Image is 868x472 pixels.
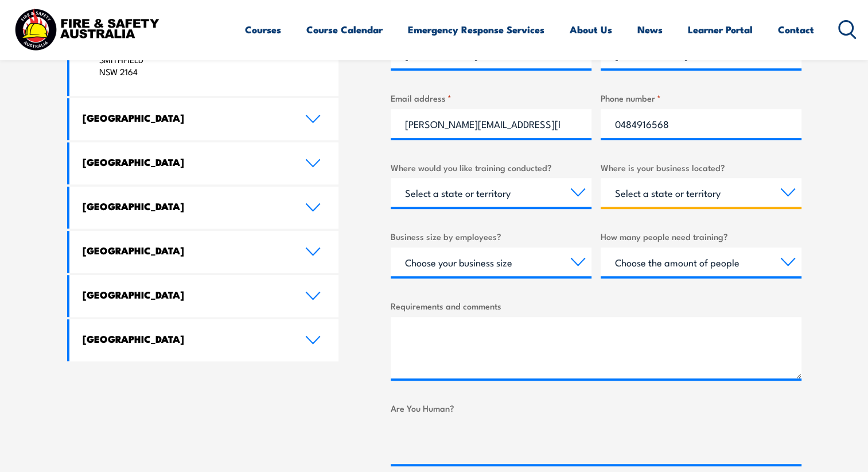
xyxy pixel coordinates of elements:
h4: [GEOGRAPHIC_DATA] [83,200,288,212]
a: Courses [245,14,281,45]
a: [GEOGRAPHIC_DATA] [69,319,339,361]
a: About Us [570,14,612,45]
label: Are You Human? [391,401,801,415]
h4: [GEOGRAPHIC_DATA] [83,111,288,124]
label: Business size by employees? [391,230,591,243]
h4: [GEOGRAPHIC_DATA] [83,156,288,168]
a: News [637,14,663,45]
a: Course Calendar [306,14,383,45]
label: Email address [391,91,591,105]
label: Where would you like training conducted? [391,161,591,174]
a: Contact [778,14,814,45]
a: [GEOGRAPHIC_DATA] [69,231,339,273]
label: Requirements and comments [391,299,801,312]
label: Phone number [601,91,801,105]
label: How many people need training? [601,230,801,243]
a: [GEOGRAPHIC_DATA] [69,98,339,140]
iframe: reCAPTCHA [391,419,565,464]
a: [GEOGRAPHIC_DATA] [69,275,339,317]
label: Where is your business located? [601,161,801,174]
h4: [GEOGRAPHIC_DATA] [83,244,288,257]
a: Learner Portal [688,14,753,45]
a: Emergency Response Services [408,14,544,45]
a: [GEOGRAPHIC_DATA] [69,142,339,184]
a: [GEOGRAPHIC_DATA] [69,187,339,229]
h4: [GEOGRAPHIC_DATA] [83,332,288,345]
h4: [GEOGRAPHIC_DATA] [83,288,288,301]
